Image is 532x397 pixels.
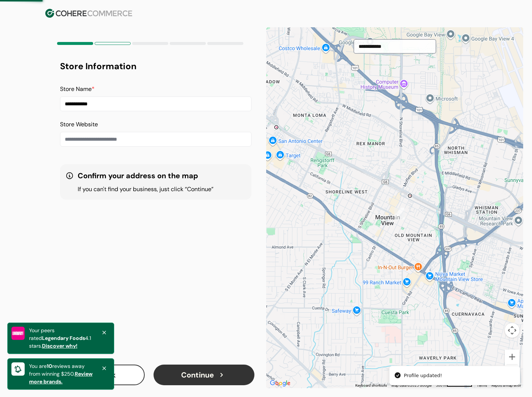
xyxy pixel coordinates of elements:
a: Open this area in Google Maps (opens a new window) [268,379,292,388]
button: Zoom in [505,349,519,364]
span: Legendary Foods [42,335,85,341]
a: Terms (opens in new tab) [477,383,487,387]
label: Store Website [60,120,98,128]
div: If you can't find your business, just click “Continue” [78,185,214,194]
a: Your peers ratedLegendary Foods4.1 stars.Discover why! [29,327,91,349]
button: Continue [154,365,254,385]
button: Keyboard shortcuts [355,383,387,388]
a: Report a map error [492,383,521,387]
h1: Store Information [60,60,177,73]
a: You are10reviews away from winning $250.Review more brands. [29,363,92,385]
span: Map data ©2025 Google [391,383,431,387]
button: Map camera controls [505,323,519,338]
div: Profile updated! [404,372,442,379]
span: Discover why! [42,342,77,349]
span: 10 [47,363,52,369]
span: 500 m [436,383,447,387]
button: Map Scale: 500 m per 66 pixels [434,383,475,388]
img: Google [268,379,292,388]
div: Confirm your address on the map [78,170,214,181]
label: Store Name [60,85,95,93]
